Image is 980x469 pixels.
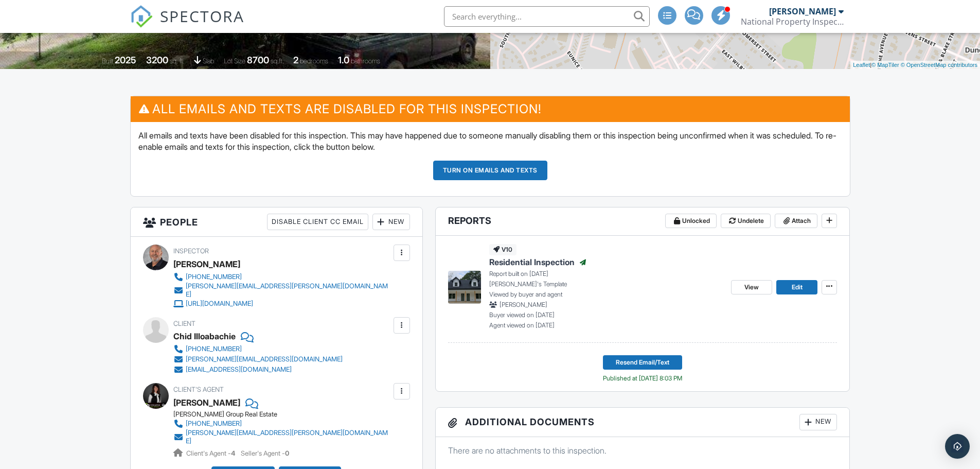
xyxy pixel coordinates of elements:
[247,55,269,65] div: 8700
[769,6,836,16] div: [PERSON_NAME]
[186,300,253,308] div: [URL][DOMAIN_NAME]
[448,445,838,456] p: There are no attachments to this inspection.
[173,320,195,327] span: Client
[173,386,224,393] span: Client's Agent
[871,62,899,68] a: © MapTiler
[131,96,850,121] h3: All emails and texts are disabled for this inspection!
[131,207,422,237] h3: People
[173,410,399,419] div: [PERSON_NAME] Group Real Estate
[186,366,292,374] div: [EMAIL_ADDRESS][DOMAIN_NAME]
[372,214,410,230] div: New
[186,273,242,281] div: [PHONE_NUMBER]
[224,57,245,65] span: Lot Size
[241,449,289,457] span: Seller's Agent -
[231,449,235,457] strong: 4
[186,420,242,428] div: [PHONE_NUMBER]
[186,282,391,299] div: [PERSON_NAME][EMAIL_ADDRESS][PERSON_NAME][DOMAIN_NAME]
[351,57,380,65] span: bathrooms
[293,55,298,65] div: 2
[173,419,391,429] a: [PHONE_NUMBER]
[901,62,977,68] a: © OpenStreetMap contributors
[433,161,547,180] button: Turn on emails and texts
[173,395,240,410] a: [PERSON_NAME]
[173,364,343,375] a: [EMAIL_ADDRESS][DOMAIN_NAME]
[173,256,240,272] div: [PERSON_NAME]
[173,272,391,282] a: [PHONE_NUMBER]
[173,429,391,445] a: [PERSON_NAME][EMAIL_ADDRESS][PERSON_NAME][DOMAIN_NAME]
[799,414,837,430] div: New
[853,62,870,68] a: Leaflet
[138,130,842,153] p: All emails and texts have been disabled for this inspection. This may have happened due to someon...
[160,5,244,27] span: SPECTORA
[300,57,328,65] span: bedrooms
[173,247,209,255] span: Inspector
[271,57,283,65] span: sq.ft.
[444,6,650,27] input: Search everything...
[173,282,391,299] a: [PERSON_NAME][EMAIL_ADDRESS][PERSON_NAME][DOMAIN_NAME]
[102,57,113,65] span: Built
[203,57,214,65] span: slab
[436,408,850,437] h3: Additional Documents
[850,61,980,70] div: |
[173,328,236,344] div: Chid Illoabachie
[115,55,136,65] div: 2025
[170,57,184,65] span: sq. ft.
[741,16,844,27] div: National Property Inspections Greenville-Spartanburg
[186,429,391,445] div: [PERSON_NAME][EMAIL_ADDRESS][PERSON_NAME][DOMAIN_NAME]
[186,449,237,457] span: Client's Agent -
[173,299,391,309] a: [URL][DOMAIN_NAME]
[338,55,349,65] div: 1.0
[186,345,242,353] div: [PHONE_NUMBER]
[173,344,343,354] a: [PHONE_NUMBER]
[146,55,168,65] div: 3200
[130,5,153,28] img: The Best Home Inspection Software - Spectora
[130,14,244,36] a: SPECTORA
[173,354,343,364] a: [PERSON_NAME][EMAIL_ADDRESS][DOMAIN_NAME]
[267,214,368,230] div: Disable Client CC Email
[186,355,343,363] div: [PERSON_NAME][EMAIL_ADDRESS][DOMAIN_NAME]
[285,449,289,457] strong: 0
[945,434,970,459] div: Open Intercom Messenger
